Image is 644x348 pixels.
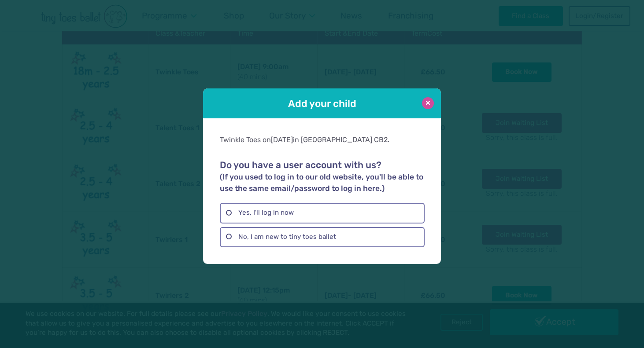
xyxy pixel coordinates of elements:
[220,135,424,145] div: Twinkle Toes on in [GEOGRAPHIC_DATA] CB2.
[220,227,424,247] label: No, I am new to tiny toes ballet
[271,136,293,144] span: [DATE]
[220,160,424,194] h2: Do you have a user account with us?
[220,172,423,193] small: (If you used to log in to our old website, you'll be able to use the same email/password to log i...
[220,203,424,223] label: Yes, I'll log in now
[228,97,416,110] h1: Add your child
